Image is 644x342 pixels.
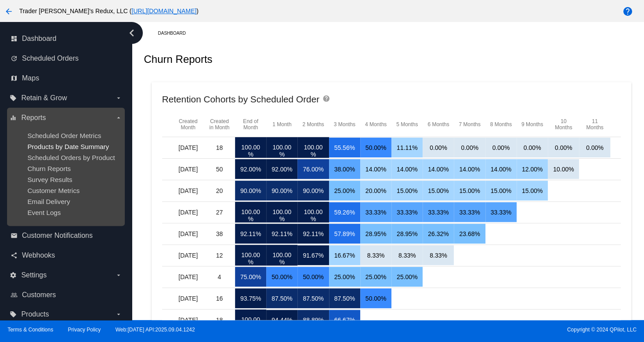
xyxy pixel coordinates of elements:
[423,121,454,127] mat-header-cell: 6 Months
[22,55,79,62] span: Scheduled Orders
[329,202,360,222] mat-cell: 59.26%
[204,118,235,131] mat-header-cell: Created in Month
[7,327,53,333] a: Terms & Conditions
[329,224,360,244] mat-cell: 57.89%
[423,224,454,244] mat-cell: 26.32%
[173,245,204,265] mat-cell: [DATE]
[360,267,391,287] mat-cell: 25.00%
[27,176,72,183] a: Survey Results
[266,159,297,179] mat-cell: 92.00%
[329,310,360,330] mat-cell: 66.67%
[391,181,423,200] mat-cell: 15.00%
[22,232,93,240] span: Customer Notifications
[297,224,329,244] mat-cell: 92.11%
[68,327,101,333] a: Privacy Policy
[11,232,18,239] i: email
[485,181,517,200] mat-cell: 15.00%
[22,74,39,82] span: Maps
[115,114,122,121] i: arrow_drop_down
[173,181,204,200] mat-cell: [DATE]
[329,159,360,179] mat-cell: 38.00%
[329,245,360,265] mat-cell: 16.67%
[11,252,18,259] i: share
[173,310,204,330] mat-cell: [DATE]
[266,310,297,330] mat-cell: 94.44%
[391,202,423,222] mat-cell: 33.33%
[235,245,266,266] mat-cell: 100.00%
[11,229,122,243] a: email Customer Notifications
[204,288,235,308] mat-cell: 16
[204,138,235,157] mat-cell: 18
[116,327,195,333] a: Web:[DATE] API:2025.09.04.1242
[11,291,18,298] i: people_outline
[266,137,297,158] mat-cell: 100.00%
[297,245,329,265] mat-cell: 91.67%
[235,202,266,222] mat-cell: 100.00%
[579,118,610,131] mat-header-cell: 11 Months
[27,132,101,139] a: Scheduled Order Metrics
[297,202,329,222] mat-cell: 100.00%
[297,121,329,127] mat-header-cell: 2 Months
[297,137,329,158] mat-cell: 100.00%
[204,159,235,179] mat-cell: 50
[391,121,423,127] mat-header-cell: 5 Months
[454,121,485,127] mat-header-cell: 7 Months
[204,267,235,287] mat-cell: 4
[27,187,80,194] a: Customer Metrics
[19,7,199,15] span: Trader [PERSON_NAME]'s Redux, LLC ( )
[115,311,122,318] i: arrow_drop_down
[27,165,71,172] a: Churn Reports
[266,288,297,308] mat-cell: 87.50%
[22,251,55,259] span: Webhooks
[297,181,329,200] mat-cell: 90.00%
[297,267,329,287] mat-cell: 50.00%
[10,311,17,318] i: local_offer
[266,121,297,127] mat-header-cell: 1 Month
[22,291,56,299] span: Customers
[454,159,485,179] mat-cell: 14.00%
[329,121,360,127] mat-header-cell: 3 Months
[21,271,47,279] span: Settings
[173,267,204,287] mat-cell: [DATE]
[329,138,360,157] mat-cell: 55.56%
[11,248,122,262] a: share Webhooks
[21,114,46,122] span: Reports
[360,245,391,265] mat-cell: 8.33%
[360,224,391,244] mat-cell: 28.95%
[485,121,517,127] mat-header-cell: 8 Months
[266,202,297,222] mat-cell: 100.00%
[517,138,548,157] mat-cell: 0.00%
[391,159,423,179] mat-cell: 14.00%
[27,198,70,205] span: Email Delivery
[10,272,17,279] i: settings
[329,181,360,200] mat-cell: 25.00%
[360,202,391,222] mat-cell: 33.33%
[131,7,196,15] a: [URL][DOMAIN_NAME]
[517,159,548,179] mat-cell: 12.00%
[360,181,391,200] mat-cell: 20.00%
[158,26,193,40] a: Dashboard
[204,245,235,265] mat-cell: 12
[360,288,391,308] mat-cell: 50.00%
[11,71,122,85] a: map Maps
[423,138,454,157] mat-cell: 0.00%
[579,138,610,157] mat-cell: 0.00%
[391,224,423,244] mat-cell: 28.95%
[27,209,61,216] a: Event Logs
[360,138,391,157] mat-cell: 50.00%
[11,35,18,42] i: dashboard
[517,181,548,200] mat-cell: 15.00%
[235,137,266,158] mat-cell: 100.00%
[27,143,109,150] span: Products by Date Summary
[517,121,548,127] mat-header-cell: 9 Months
[454,224,485,244] mat-cell: 23.68%
[235,159,266,179] mat-cell: 92.00%
[173,224,204,244] mat-cell: [DATE]
[391,138,423,157] mat-cell: 11.11%
[21,94,67,102] span: Retain & Grow
[454,202,485,222] mat-cell: 33.33%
